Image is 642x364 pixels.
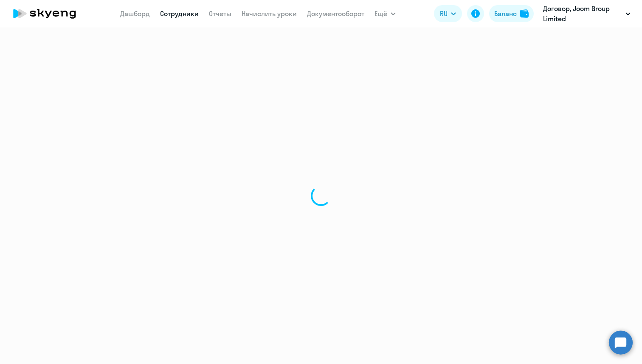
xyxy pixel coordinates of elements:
[120,9,150,18] a: Дашборд
[209,9,231,18] a: Отчеты
[242,9,297,18] a: Начислить уроки
[374,8,387,19] span: Ещё
[160,9,199,18] a: Сотрудники
[494,8,517,19] div: Баланс
[539,3,635,24] button: Договор, Joom Group Limited
[434,5,462,22] button: RU
[374,5,396,22] button: Ещё
[307,9,364,18] a: Документооборот
[543,3,622,24] p: Договор, Joom Group Limited
[440,8,448,19] span: RU
[520,9,529,18] img: balance
[489,5,534,22] button: Балансbalance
